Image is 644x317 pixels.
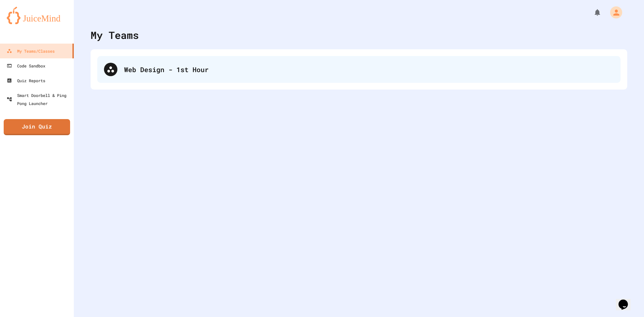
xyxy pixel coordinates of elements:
div: Smart Doorbell & Ping Pong Launcher [7,91,71,107]
img: logo-orange.svg [7,7,67,24]
div: My Teams [91,28,139,43]
div: My Account [603,5,624,20]
div: Web Design - 1st Hour [97,56,621,83]
div: Code Sandbox [7,62,45,70]
iframe: chat widget [616,290,637,310]
a: Join Quiz [4,119,70,135]
div: My Teams/Classes [7,47,55,55]
div: Web Design - 1st Hour [124,64,614,74]
div: My Notifications [581,7,603,18]
div: Quiz Reports [7,76,45,85]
